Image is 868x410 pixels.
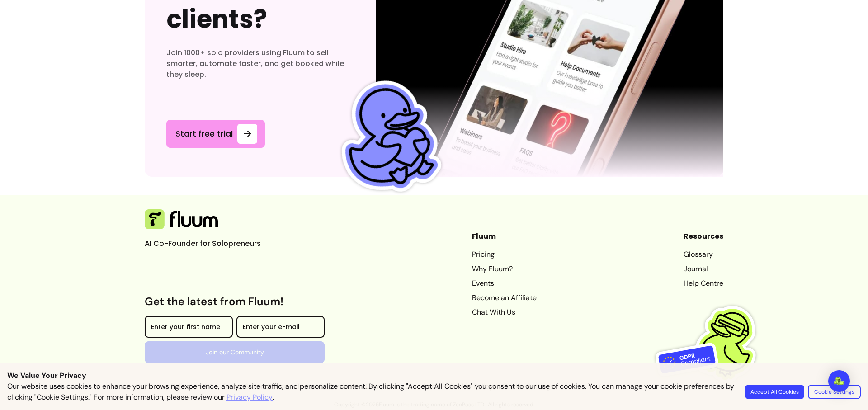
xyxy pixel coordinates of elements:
header: Resources [684,231,723,242]
a: Why Fluum? [472,264,537,274]
a: Pricing [472,249,537,260]
input: Enter your first name [151,324,226,333]
a: Glossary [684,249,723,260]
a: Privacy Policy [226,392,273,403]
button: Cookie Settings [808,385,861,399]
p: AI Co-Founder for Solopreneurs [145,238,280,249]
a: Chat With Us [472,307,537,318]
div: Open Intercom Messenger [828,370,850,392]
h3: Join 1000+ solo providers using Fluum to sell smarter, automate faster, and get booked while they... [166,47,354,80]
a: Start free trial [166,120,265,148]
input: Enter your e-mail [243,324,318,333]
p: Our website uses cookies to enhance your browsing experience, analyze site traffic, and personali... [7,381,734,403]
header: Fluum [472,231,537,242]
img: Fluum is GDPR compliant [656,287,769,401]
a: Become an Affiliate [472,292,537,303]
h3: Get the latest from Fluum! [145,294,325,309]
span: Start free trial [174,127,234,140]
img: Fluum Duck sticker [321,71,454,204]
a: Events [472,278,537,289]
button: Accept All Cookies [745,385,804,399]
p: We Value Your Privacy [7,370,861,381]
a: Help Centre [684,278,723,289]
img: Fluum Logo [145,209,218,229]
a: Journal [684,264,723,274]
